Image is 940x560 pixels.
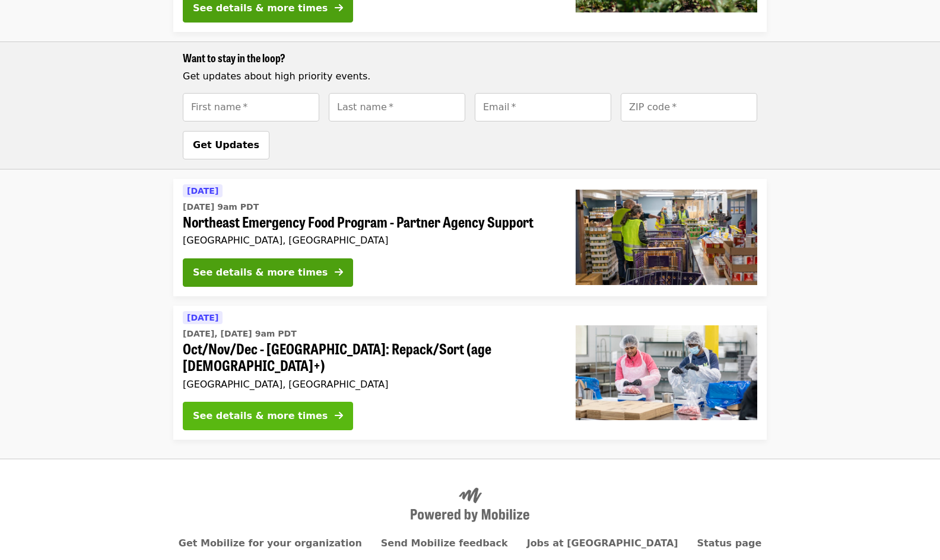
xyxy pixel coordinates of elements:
time: [DATE], [DATE] 9am PDT [183,328,297,340]
img: Oct/Nov/Dec - Beaverton: Repack/Sort (age 10+) organized by Oregon Food Bank [576,325,757,420]
button: See details & more times [183,402,353,430]
input: [object Object] [475,93,611,121]
span: Oct/Nov/Dec - [GEOGRAPHIC_DATA]: Repack/Sort (age [DEMOGRAPHIC_DATA]+) [183,340,557,375]
nav: Primary footer navigation [183,536,757,551]
a: Status page [697,537,762,549]
div: [GEOGRAPHIC_DATA], [GEOGRAPHIC_DATA] [183,235,557,246]
a: Send Mobilize feedback [381,537,508,549]
div: See details & more times [193,1,328,15]
a: See details for "Northeast Emergency Food Program - Partner Agency Support" [173,179,767,296]
div: See details & more times [193,409,328,423]
a: Get Mobilize for your organization [179,537,362,549]
button: Get Updates [183,131,269,159]
span: [DATE] [187,186,218,196]
button: See details & more times [183,258,353,287]
time: [DATE] 9am PDT [183,201,259,213]
a: Jobs at [GEOGRAPHIC_DATA] [527,537,678,549]
i: arrow-right icon [335,410,343,421]
i: arrow-right icon [335,267,343,278]
input: [object Object] [621,93,757,121]
img: Northeast Emergency Food Program - Partner Agency Support organized by Oregon Food Bank [576,190,757,284]
div: See details & more times [193,265,328,280]
input: [object Object] [329,93,465,121]
input: [object Object] [183,93,319,121]
i: arrow-right icon [335,2,343,14]
div: [GEOGRAPHIC_DATA], [GEOGRAPHIC_DATA] [183,379,557,390]
span: Get updates about high priority events. [183,71,370,82]
span: Want to stay in the loop? [183,50,285,65]
span: Northeast Emergency Food Program - Partner Agency Support [183,213,557,231]
span: Get Updates [193,139,259,151]
a: See details for "Oct/Nov/Dec - Beaverton: Repack/Sort (age 10+)" [173,306,767,440]
img: Powered by Mobilize [411,488,529,522]
span: [DATE] [187,313,218,322]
